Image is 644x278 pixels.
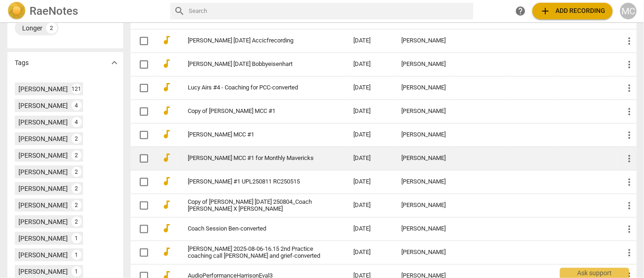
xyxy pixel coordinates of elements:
[346,170,394,194] td: [DATE]
[72,134,82,144] div: 2
[161,58,172,69] span: audiotrack
[189,4,470,18] input: Search
[401,61,446,68] div: [PERSON_NAME]
[188,225,320,232] a: Coach Session Ben-converted
[188,108,320,115] a: Copy of [PERSON_NAME] MCC #1
[540,6,551,17] span: add
[72,200,82,210] div: 2
[188,155,320,162] a: [PERSON_NAME] MCC #1 for Monthly Mavericks
[109,57,120,68] span: expand_more
[161,129,172,140] span: audiotrack
[72,183,82,194] div: 2
[18,167,68,177] div: [PERSON_NAME]
[540,6,605,17] span: Add recording
[401,225,446,232] div: [PERSON_NAME]
[346,147,394,170] td: [DATE]
[346,76,394,100] td: [DATE]
[18,184,68,193] div: [PERSON_NAME]
[624,35,635,47] span: more_vert
[161,246,172,257] span: audiotrack
[161,223,172,234] span: audiotrack
[188,199,320,213] a: Copy of [PERSON_NAME] [DATE] 250804_Coach [PERSON_NAME] X [PERSON_NAME]
[401,155,446,162] div: [PERSON_NAME]
[18,118,68,127] div: [PERSON_NAME]
[624,59,635,70] span: more_vert
[18,250,68,260] div: [PERSON_NAME]
[188,178,320,185] a: [PERSON_NAME] #1 UPL250811 RC250515
[624,200,635,211] span: more_vert
[15,58,29,68] p: Tags
[532,3,613,19] button: Upload
[401,178,446,185] div: [PERSON_NAME]
[72,84,82,94] div: 121
[188,84,320,91] a: Lucy Airs #4 - Coaching for PCC-converted
[624,153,635,164] span: more_vert
[18,134,68,143] div: [PERSON_NAME]
[72,217,82,227] div: 2
[161,176,172,187] span: audiotrack
[515,6,526,17] span: help
[18,84,68,94] div: [PERSON_NAME]
[72,266,82,277] div: 1
[512,3,529,19] a: Help
[7,2,26,20] img: Logo
[624,130,635,141] span: more_vert
[161,35,172,46] span: audiotrack
[346,194,394,217] td: [DATE]
[401,37,446,44] div: [PERSON_NAME]
[401,84,446,91] div: [PERSON_NAME]
[624,247,635,258] span: more_vert
[72,167,82,177] div: 2
[18,217,68,226] div: [PERSON_NAME]
[346,241,394,264] td: [DATE]
[161,152,172,163] span: audiotrack
[624,224,635,235] span: more_vert
[7,2,163,20] a: LogoRaeNotes
[72,150,82,160] div: 2
[72,233,82,243] div: 1
[18,151,68,160] div: [PERSON_NAME]
[161,105,172,116] span: audiotrack
[346,123,394,147] td: [DATE]
[346,29,394,53] td: [DATE]
[401,202,446,209] div: [PERSON_NAME]
[18,201,68,210] div: [PERSON_NAME]
[30,5,78,18] h2: RaeNotes
[346,217,394,241] td: [DATE]
[188,246,320,260] a: [PERSON_NAME] 2025-08-06-16.15 2nd Practice coaching call [PERSON_NAME] and grief-converted
[346,53,394,76] td: [DATE]
[401,249,446,256] div: [PERSON_NAME]
[620,3,637,19] button: MC
[624,106,635,117] span: more_vert
[188,131,320,138] a: [PERSON_NAME] MCC #1
[188,61,320,68] a: [PERSON_NAME] [DATE] Bobbyeisenhart
[22,24,42,33] div: Longer
[346,100,394,123] td: [DATE]
[18,234,68,243] div: [PERSON_NAME]
[72,101,82,111] div: 4
[188,37,320,44] a: [PERSON_NAME] [DATE] Accicfrecording
[401,131,446,138] div: [PERSON_NAME]
[560,268,629,278] div: Ask support
[174,6,185,17] span: search
[401,108,446,115] div: [PERSON_NAME]
[72,250,82,260] div: 1
[72,117,82,127] div: 4
[624,83,635,94] span: more_vert
[624,177,635,188] span: more_vert
[107,56,121,70] button: Show more
[161,199,172,210] span: audiotrack
[18,267,68,276] div: [PERSON_NAME]
[18,101,68,110] div: [PERSON_NAME]
[161,82,172,93] span: audiotrack
[46,23,57,34] div: 2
